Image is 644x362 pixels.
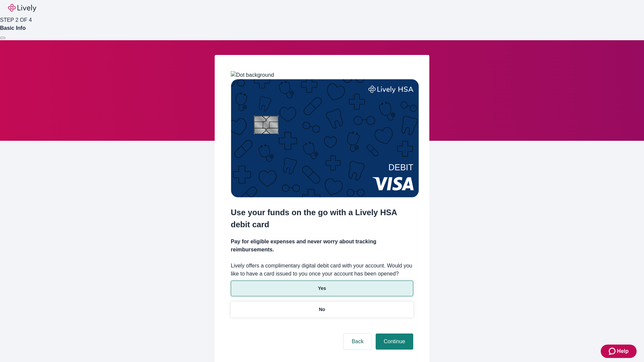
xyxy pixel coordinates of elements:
[231,79,419,197] img: Debit card
[343,334,372,350] button: Back
[376,334,413,350] button: Continue
[231,302,413,317] button: No
[609,347,617,355] svg: Zendesk support icon
[231,206,413,231] h2: Use your funds on the go with a Lively HSA debit card
[231,262,413,278] label: Lively offers a complimentary digital debit card with your account. Would you like to have a card...
[8,4,36,12] img: Lively
[231,238,413,254] h4: Pay for eligible expenses and never worry about tracking reimbursements.
[319,306,325,313] p: No
[617,347,629,355] span: Help
[231,71,274,79] img: Dot background
[601,345,637,358] button: Zendesk support iconHelp
[318,285,326,292] p: Yes
[231,281,413,296] button: Yes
